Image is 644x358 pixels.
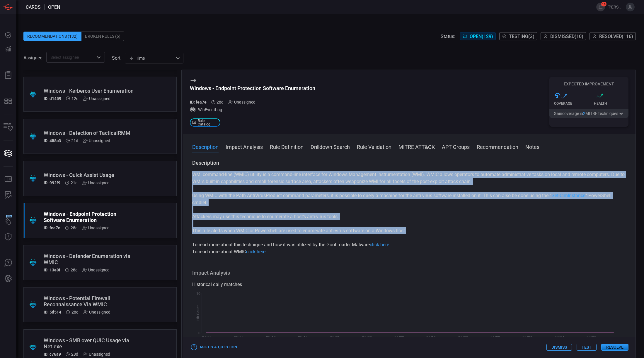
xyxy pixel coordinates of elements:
h5: ID: 13e8f [44,268,60,272]
button: Test [577,344,597,351]
button: Open(129) [460,32,496,40]
span: open [48,4,60,10]
div: WinEventLog [190,107,315,113]
text: 10 [196,292,200,296]
button: Rule Definition [270,143,304,150]
p: To read more about WMIC [192,248,626,255]
text: 07/21 [587,335,596,340]
h5: ID: 992f9 [44,180,60,185]
div: Unassigned [228,100,255,104]
text: 05/05 [234,335,243,340]
button: Rule Validation [357,143,391,150]
span: Aug 05, 2025 7:03 AM [71,180,78,185]
h3: Description [192,159,626,166]
button: 15 [596,3,605,11]
div: Health [594,101,629,106]
text: 0 [198,331,200,335]
div: Windows - Endpoint Protection Software Enumeration [44,211,134,223]
p: Using WMIC with the Path AntiVirusProduct command parameters, it is possible to query a machine f... [192,192,626,206]
text: 05/19 [298,335,308,340]
text: Hit Count [196,306,200,321]
h5: Expected Improvement [549,82,628,86]
span: Assignee [23,55,42,61]
input: Select assignee [48,54,93,61]
h5: ID: d1459 [44,96,61,101]
div: Unassigned [82,268,110,272]
button: Dismissed(10) [541,32,586,40]
div: Broken Rules (6) [81,32,124,41]
button: Detections [1,42,15,56]
p: WMI command-line (WMIC) utility is a command-line interface for Windows Management Instrumentatio... [192,171,626,185]
div: Windows - Detection of TacticalRMM [44,130,134,136]
label: sort [112,55,120,61]
button: Threat Intelligence [1,230,15,244]
span: Jul 29, 2025 3:16 AM [71,352,78,357]
text: 06/02 [362,335,372,340]
button: Drilldown Search [311,143,350,150]
div: Windows - Endpoint Protection Software Enumeration [190,85,315,91]
span: Status: [441,34,455,39]
span: 2 [583,111,585,116]
div: Historical daily matches [192,281,626,288]
button: Impact Analysis [226,143,263,150]
button: MITRE ATT&CK [398,143,435,150]
button: Testing(3) [499,32,537,40]
span: Jul 29, 2025 3:17 AM [217,100,224,104]
span: Open ( 129 ) [470,34,493,39]
span: Jul 29, 2025 3:17 AM [71,226,78,230]
text: 05/26 [330,335,340,340]
button: Dashboard [1,28,15,42]
span: Jul 29, 2025 3:17 AM [71,310,79,314]
div: Unassigned [83,138,110,143]
button: Ask Us A Question [1,256,15,270]
h5: ID: fea7e [44,226,60,230]
div: Time [129,55,174,61]
h5: ID: c76a9 [44,352,61,357]
button: Open [95,53,103,61]
button: Cards [1,146,15,160]
span: 15 [601,2,606,6]
div: Windows - Potential Firewall Reconnaissance Via WMIC [44,295,134,307]
text: 05/12 [266,335,275,340]
a: click here. [370,242,390,247]
span: Aug 05, 2025 7:03 AM [71,138,78,143]
button: Reports [1,68,15,82]
h5: ID: fea7e [190,100,207,104]
text: 06/09 [394,335,404,340]
a: Get-CimInstance [551,193,585,198]
div: Windows - Quick Assist Usage [44,172,134,178]
span: Aug 14, 2025 5:08 AM [71,96,79,101]
h5: ID: 458c3 [44,138,61,143]
span: Cards [26,4,41,10]
button: Ask Us a Question [190,343,239,352]
span: Rule Catalog [198,119,218,126]
p: To read more about this technique and how it was utilized by the GootLoader Malware [192,241,626,248]
div: Windows - Kerberos User Enumeration [44,88,134,94]
button: Resolve [601,344,628,351]
button: Gaincoverage in2MITRE techniques [549,109,628,118]
button: Wingman [1,214,15,228]
span: [PERSON_NAME].[PERSON_NAME] [607,5,623,9]
button: Description [192,143,219,150]
div: Unassigned [83,96,110,101]
span: Dismissed ( 10 ) [550,34,583,39]
button: Preferences [1,272,15,286]
text: 04/28 [202,335,212,340]
div: Unassigned [82,226,110,230]
p: This rule alerts when WMIC or Powershell are used to enumerate anti-virus software on a Windows h... [192,227,626,234]
div: Unassigned [82,180,110,185]
p: Attackers may use this technique to enumerate a host’s anti-virus tools. [192,213,626,220]
button: Inventory [1,120,15,134]
div: Windows - SMB over QUIC Usage via Net.exe [44,337,134,350]
div: Windows - Defender Enumeration via WMIC [44,253,134,265]
div: Coverage [554,101,589,106]
text: 06/23 [458,335,468,340]
h3: Impact Analysis [192,269,626,276]
button: Rule Catalog [1,172,15,186]
text: 06/30 [490,335,500,340]
button: Recommendation [477,143,518,150]
span: Jul 29, 2025 3:17 AM [71,268,78,272]
button: ALERT ANALYSIS [1,188,15,202]
div: Recommendations (132) [23,32,81,41]
text: 07/14 [554,335,564,340]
